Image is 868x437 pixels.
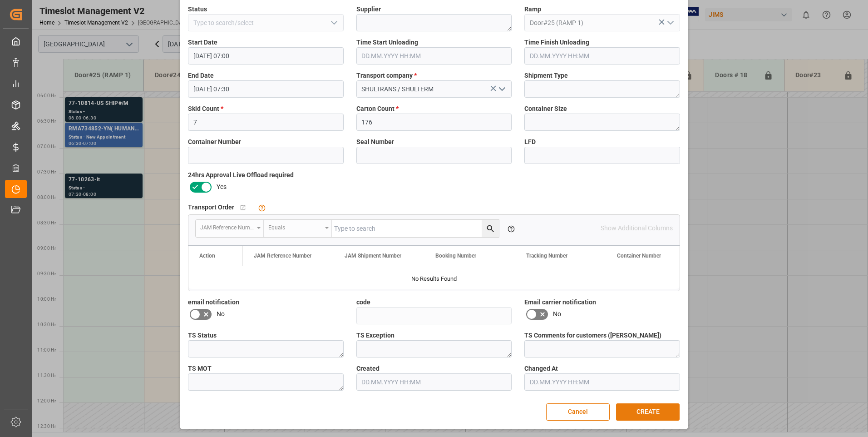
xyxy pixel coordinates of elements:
[188,38,217,47] span: Start Date
[356,104,399,114] span: Carton Count
[188,298,239,307] span: email notification
[524,47,680,65] input: DD.MM.YYYY HH:MM
[356,373,512,391] input: DD.MM.YYYY HH:MM
[188,5,207,14] span: Status
[326,16,340,30] button: open menu
[188,71,214,80] span: End Date
[264,220,332,237] button: open menu
[268,221,322,232] div: Equals
[546,403,610,421] button: Cancel
[526,253,567,259] span: Tracking Number
[524,137,536,147] span: LFD
[188,170,294,180] span: 24hrs Approval Live Offload required
[617,253,661,259] span: Container Number
[356,298,370,307] span: code
[524,5,541,14] span: Ramp
[188,364,212,373] span: TS MOT
[482,220,499,237] button: search button
[524,71,568,80] span: Shipment Type
[356,364,380,373] span: Created
[524,14,680,31] input: Type to search/select
[524,298,596,307] span: Email carrier notification
[524,373,680,391] input: DD.MM.YYYY HH:MM
[356,47,512,65] input: DD.MM.YYYY HH:MM
[553,309,561,319] span: No
[356,71,417,80] span: Transport company
[188,47,344,65] input: DD.MM.YYYY HH:MM
[217,182,227,192] span: Yes
[345,253,401,259] span: JAM Shipment Number
[188,80,344,98] input: DD.MM.YYYY HH:MM
[356,331,395,340] span: TS Exception
[356,137,394,147] span: Seal Number
[199,253,215,259] div: Action
[663,16,676,30] button: open menu
[495,82,508,96] button: open menu
[356,38,418,47] span: Time Start Unloading
[524,364,558,373] span: Changed At
[435,253,476,259] span: Booking Number
[254,253,311,259] span: JAM Reference Number
[524,331,661,340] span: TS Comments for customers ([PERSON_NAME])
[188,104,223,114] span: Skid Count
[188,203,234,212] span: Transport Order
[217,309,225,319] span: No
[616,403,680,421] button: CREATE
[188,14,344,31] input: Type to search/select
[196,220,264,237] button: open menu
[188,331,217,340] span: TS Status
[356,5,381,14] span: Supplier
[332,220,499,237] input: Type to search
[524,38,589,47] span: Time Finish Unloading
[188,137,241,147] span: Container Number
[524,104,567,114] span: Container Size
[200,221,254,232] div: JAM Reference Number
